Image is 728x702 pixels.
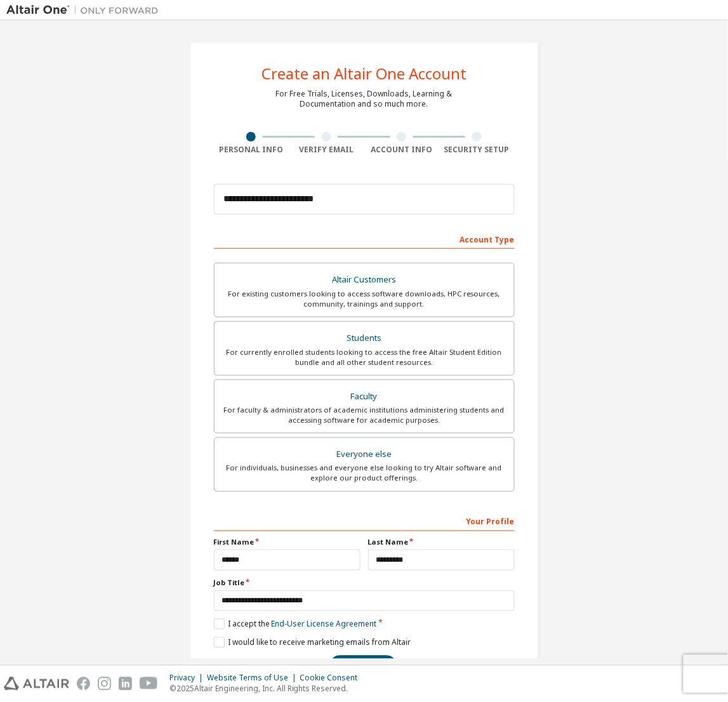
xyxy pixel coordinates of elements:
[214,538,361,548] label: First Name
[207,673,300,684] div: Website Terms of Use
[119,677,132,691] img: linkedin.svg
[272,619,377,630] a: End-User License Agreement
[140,677,158,691] img: youtube.svg
[330,656,397,675] button: Next
[439,145,515,155] div: Security Setup
[222,388,506,406] div: Faculty
[222,446,506,463] div: Everyone else
[214,637,411,648] label: I would like to receive marketing emails from Altair
[214,619,377,630] label: I accept the
[214,145,289,155] div: Personal Info
[222,289,506,309] div: For existing customers looking to access software downloads, HPC resources, community, trainings ...
[214,228,515,249] div: Account Type
[364,145,440,155] div: Account Info
[261,66,467,81] div: Create an Altair One Account
[6,4,165,17] img: Altair One
[214,511,515,531] div: Your Profile
[222,463,506,484] div: For individuals, businesses and everyone else looking to try Altair software and explore our prod...
[368,538,515,548] label: Last Name
[276,89,453,109] div: For Free Trials, Licenses, Downloads, Learning & Documentation and so much more.
[98,677,111,691] img: instagram.svg
[222,405,506,425] div: For faculty & administrators of academic institutions administering students and accessing softwa...
[289,145,364,155] div: Verify Email
[222,271,506,289] div: Altair Customers
[222,329,506,347] div: Students
[4,677,69,691] img: altair_logo.svg
[300,673,366,684] div: Cookie Consent
[169,684,366,694] p: © 2025 Altair Engineering, Inc. All Rights Reserved.
[77,677,90,691] img: facebook.svg
[214,578,515,588] label: Job Title
[169,673,207,684] div: Privacy
[222,347,506,368] div: For currently enrolled students looking to access the free Altair Student Edition bundle and all ...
